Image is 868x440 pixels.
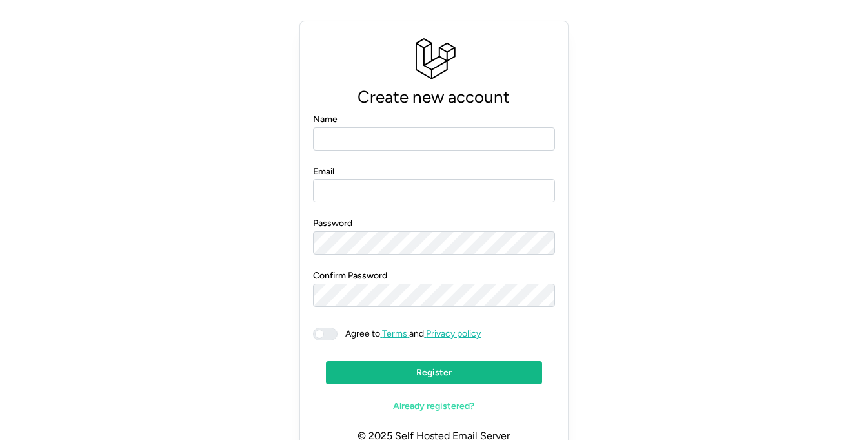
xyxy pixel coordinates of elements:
[338,328,481,340] span: and
[313,165,334,179] label: Email
[326,361,541,384] button: Register
[393,395,474,417] span: Already registered?
[326,395,541,418] a: Already registered?
[313,83,554,111] p: Create new account
[313,112,338,127] label: Name
[416,362,452,384] span: Register
[380,328,409,339] a: Terms
[424,328,481,339] a: Privacy policy
[345,328,380,339] span: Agree to
[313,269,387,283] label: Confirm Password
[313,216,352,231] label: Password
